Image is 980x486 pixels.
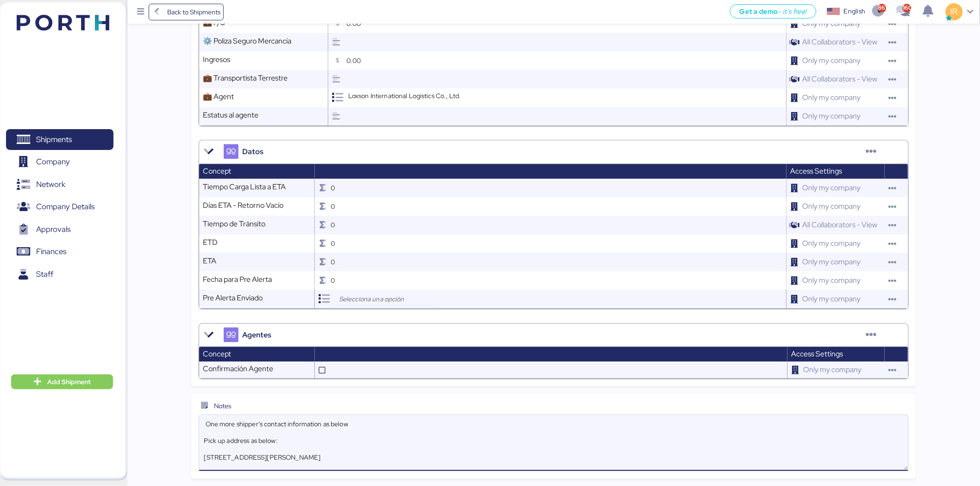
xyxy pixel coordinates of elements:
span: Datos [242,146,264,157]
span: Pre Alerta Enviado [203,293,263,303]
a: Approvals [6,219,113,240]
span: IR [951,6,958,18]
button: Add Shipment [11,374,113,389]
span: All Collaborators - View [799,216,881,233]
span: Fecha para Pre Alerta [203,274,272,284]
span: Tiempo de Tránsito [203,219,265,229]
span: Concept [203,349,231,359]
span: 💼 Transportista Terrestre [203,73,288,83]
span: Staff [36,268,53,281]
span: Ingresos [203,55,230,64]
a: Network [6,174,113,195]
span: Only my company [799,89,865,106]
span: Only my company [799,198,865,215]
span: Shipments [36,133,72,146]
span: ⚙️ Poliza Seguro Mercancía [203,36,291,46]
span: ETA [203,256,216,266]
div: English [844,6,865,16]
a: Company [6,151,113,173]
span: Access Settings [792,349,843,359]
span: Estatus al agente [203,110,258,120]
span: Concept [203,166,231,176]
span: Only my company [800,361,866,378]
span: Company [36,155,70,168]
a: Company Details [6,196,113,218]
span: Confirmación Agente [203,364,273,374]
span: Approvals [36,223,70,236]
span: Only my company [799,52,865,69]
span: Días ETA - Retorno Vacío [203,200,283,210]
button: Menu [133,4,149,20]
span: Add Shipment [47,376,91,387]
span: 💼 P/S [203,18,225,27]
span: Tiempo Carga Lista a ETA [203,182,286,192]
span: Only my company [799,253,865,270]
span: Loxson International Logistics Co., Ltd. [348,92,461,100]
button: $ [332,53,343,69]
span: Access Settings [791,166,842,176]
span: 💼 Agent [203,92,234,101]
span: Only my company [799,272,865,289]
input: Selecciona una opción [337,293,434,305]
span: All Collaborators - View [799,33,881,50]
span: Network [36,178,65,191]
span: Only my company [799,235,865,252]
input: $ [346,51,786,70]
span: Agentes [242,330,271,341]
span: ETD [203,237,218,247]
a: Staff [6,263,113,285]
span: Only my company [799,179,865,196]
span: Finances [36,245,66,258]
span: Only my company [799,107,865,125]
span: All Collaborators - View [799,70,881,87]
a: Back to Shipments [149,4,224,20]
span: Back to Shipments [167,6,220,18]
a: Shipments [6,129,113,150]
a: Finances [6,241,113,262]
span: Company Details [36,200,94,213]
span: $ [336,56,339,66]
span: Only my company [799,290,865,307]
span: Notes [214,401,231,411]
